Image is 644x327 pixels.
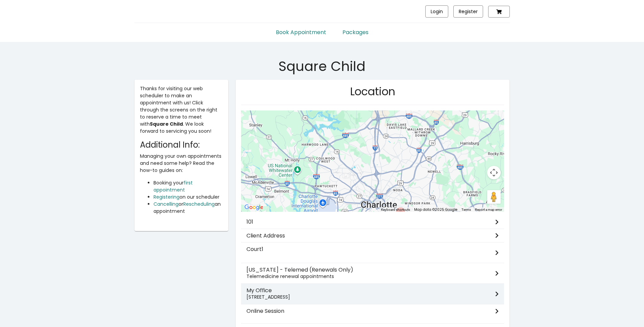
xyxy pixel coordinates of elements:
a: Book Appointment [268,23,334,36]
p: Telemedicine renewal appointments [246,273,495,280]
a: Packages [334,23,377,36]
li: on our scheduler [153,194,223,201]
li: Booking your [153,179,223,194]
button: Drag Pegman onto the map to open Street View [487,190,501,204]
h3: 101 [246,219,495,225]
button: Show Cart [488,6,510,18]
h1: Square Child [135,58,510,74]
a: Terms [461,208,471,211]
mat-list-item: Court1[STREET_ADDRESS] [241,243,504,263]
h3: My Office [246,287,495,294]
p: [STREET_ADDRESS] [246,294,495,301]
li: or an appointment [153,201,223,215]
button: Login [425,5,448,18]
button: Keyboard shortcuts [381,207,410,212]
h3: Online Session [246,308,495,314]
h3: Client Address [246,232,495,239]
mat-list-item: My Office[STREET_ADDRESS] [241,284,504,304]
mat-list-item: Client Address [241,229,504,243]
p: Thanks for visiting our web scheduler to make an appointment with us! Click through the screens o... [140,85,223,135]
a: Rescheduling [183,201,215,207]
h4: Additional Info: [140,140,223,150]
h2: Location [350,85,395,98]
mat-list-item: 101 [241,215,504,229]
span: Register [459,8,478,15]
mat-list-item: Online Session [241,304,504,318]
button: Register [453,5,483,18]
h3: Court1 [246,246,495,252]
mat-list-item: [US_STATE] - Telemed (Renewals Only)Telemedicine renewal appointments [241,263,504,284]
span: Map data ©2025 Google [414,207,457,212]
h3: [US_STATE] - Telemed (Renewals Only) [246,267,495,273]
a: first appointment [153,179,193,193]
a: Registering [153,194,180,200]
img: Google [243,203,265,212]
button: Map camera controls [487,166,501,179]
p: Managing your own appointments and need some help? Read the how-to guides on: [140,153,223,174]
span: [STREET_ADDRESS] [246,252,290,259]
strong: Square Child [150,121,183,127]
a: Report a map error [475,208,502,211]
span: Login [431,8,443,15]
a: Open this area in Google Maps (opens a new window) [243,203,265,212]
a: Cancelling [153,201,178,207]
